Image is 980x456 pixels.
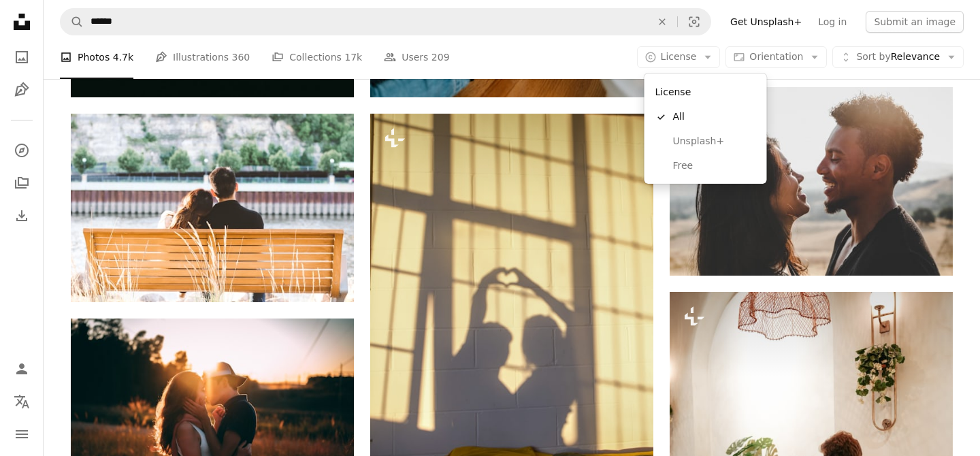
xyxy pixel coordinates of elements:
div: License [650,79,762,105]
button: License [637,46,721,68]
span: License [661,51,697,62]
span: All [673,110,756,124]
div: License [644,74,767,184]
span: Free [673,159,756,173]
button: Orientation [725,46,827,68]
span: Unsplash+ [673,135,756,148]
